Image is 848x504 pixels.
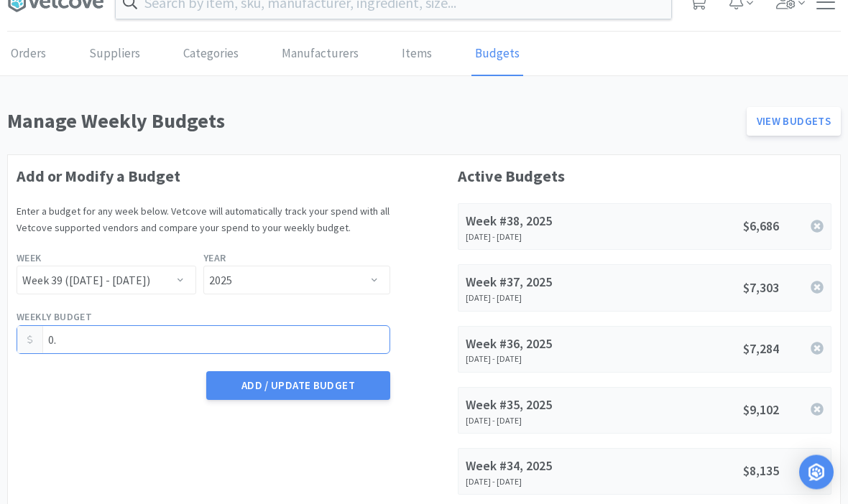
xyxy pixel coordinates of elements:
span: $8,135 [743,463,779,480]
div: Week #38, 2025 [466,212,622,233]
a: Budgets [471,33,523,77]
strong: Add or Modify a Budget [17,167,180,187]
div: [DATE] - [DATE] [466,355,622,365]
a: Suppliers [86,33,144,77]
a: Orders [7,33,50,77]
div: Week #35, 2025 [466,396,622,416]
label: Weekly Budget [17,309,92,325]
span: $7,303 [743,280,779,297]
div: Open Intercom Messenger [799,455,834,490]
h1: Manage Weekly Budgets [7,106,738,138]
a: View Budgets [747,108,842,136]
div: Week #36, 2025 [466,335,622,355]
a: Categories [180,33,242,77]
label: Year [203,251,226,266]
label: Week [17,251,42,266]
div: Week #34, 2025 [466,457,622,477]
button: Add / Update Budget [206,372,390,401]
span: $6,686 [743,218,779,235]
a: Manufacturers [278,33,362,77]
span: $9,102 [743,402,779,419]
div: [DATE] - [DATE] [466,477,622,487]
div: [DATE] - [DATE] [466,416,622,426]
strong: Active Budgets [458,167,565,187]
span: $7,284 [743,341,779,358]
p: Enter a budget for any week below. Vetcove will automatically track your spend with all Vetcove s... [17,204,390,236]
div: [DATE] - [DATE] [466,233,622,243]
div: Week #37, 2025 [466,273,622,294]
a: Items [398,33,435,77]
div: [DATE] - [DATE] [466,294,622,304]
